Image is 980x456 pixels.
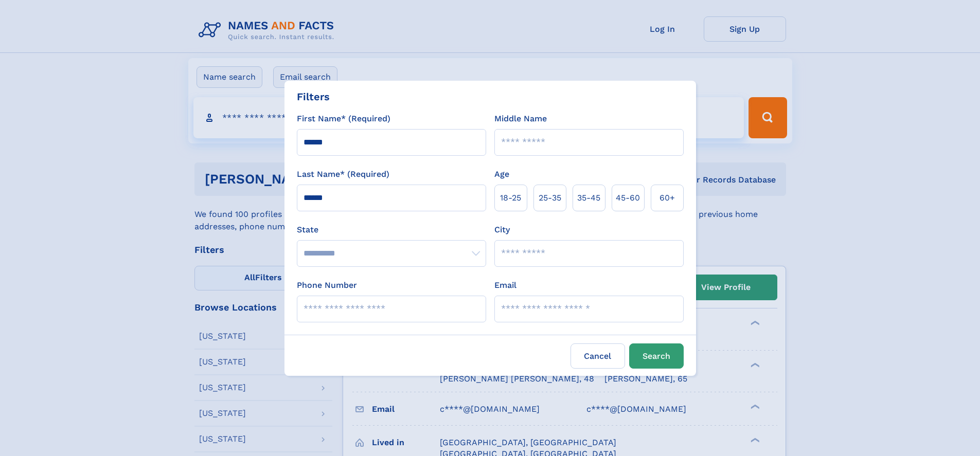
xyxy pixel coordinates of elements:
span: 25‑35 [539,192,561,204]
div: Filters [297,89,330,104]
label: Cancel [571,343,625,369]
label: First Name* (Required) [297,113,390,125]
label: Phone Number [297,279,357,291]
label: Email [494,279,516,291]
label: Middle Name [494,113,547,125]
span: 45‑60 [616,192,640,204]
label: Age [494,168,509,180]
label: Last Name* (Required) [297,168,389,180]
button: Search [629,343,684,369]
label: State [297,224,486,236]
label: City [494,224,510,236]
span: 35‑45 [577,192,600,204]
span: 60+ [660,192,675,204]
span: 18‑25 [500,192,521,204]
